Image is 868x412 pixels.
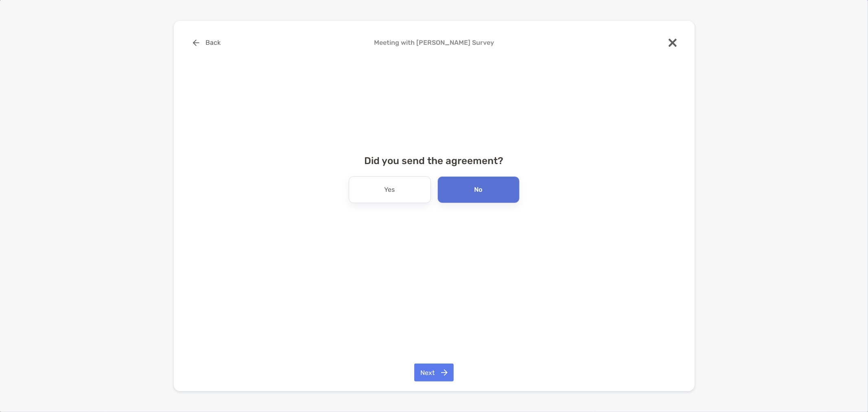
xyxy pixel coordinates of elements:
h4: Did you send the agreement? [187,155,682,167]
button: Back [187,34,227,52]
h4: Meeting with [PERSON_NAME] Survey [187,39,682,46]
img: button icon [441,369,448,376]
p: No [474,183,483,196]
img: button icon [193,39,199,46]
img: close modal [669,39,677,47]
p: Yes [385,183,395,196]
button: Next [414,364,454,381]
